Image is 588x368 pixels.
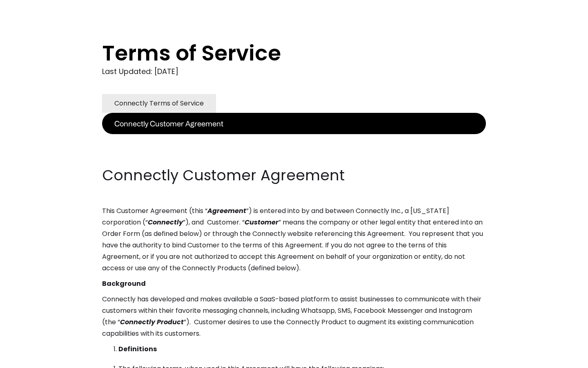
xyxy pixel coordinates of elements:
[16,354,49,365] ul: Language list
[102,65,486,78] div: Last Updated: [DATE]
[102,165,486,186] h2: Connectly Customer Agreement
[8,353,49,365] aside: Language selected: English
[102,150,486,161] p: ‍
[148,218,183,227] em: Connectly
[114,118,223,129] div: Connectly Customer Agreement
[102,41,453,65] h1: Terms of Service
[207,206,246,215] em: Agreement
[102,134,486,146] p: ‍
[118,344,157,354] strong: Definitions
[102,205,486,274] p: This Customer Agreement (this “ ”) is entered into by and between Connectly Inc., a [US_STATE] co...
[245,218,278,227] em: Customer
[102,279,146,288] strong: Background
[120,317,184,327] em: Connectly Product
[114,98,204,109] div: Connectly Terms of Service
[102,294,486,339] p: Connectly has developed and makes available a SaaS-based platform to assist businesses to communi...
